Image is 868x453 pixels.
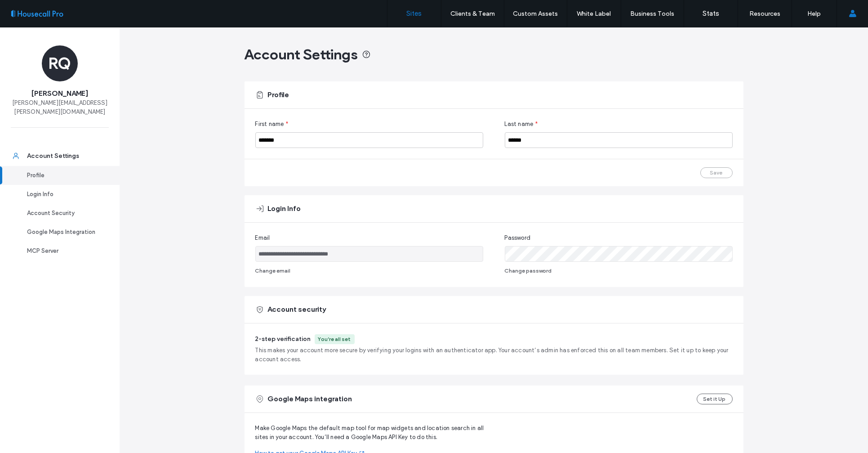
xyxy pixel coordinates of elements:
span: [PERSON_NAME][EMAIL_ADDRESS][PERSON_NAME][DOMAIN_NAME] [11,99,109,117]
button: Change password [505,265,552,276]
div: RQ [42,45,78,81]
div: Account Security [27,209,101,218]
button: Set it Up [697,394,733,404]
span: Last name [505,120,534,129]
label: Business Tools [631,10,675,18]
button: Change email [255,265,291,276]
div: MCP Server [27,247,101,256]
div: Account Settings [27,152,101,161]
span: Profile [268,90,289,100]
label: Stats [703,9,719,18]
span: Help [20,6,39,14]
input: First name [255,132,483,148]
span: Make Google Maps the default map tool for map widgets and location search in all sites in your ac... [255,424,494,442]
span: [PERSON_NAME] [31,89,88,99]
span: This makes your account more secure by verifying your logins with an authenticator app. Your acco... [255,346,733,364]
label: Resources [749,10,780,18]
span: 2-step verification [255,335,311,343]
div: Profile [27,171,101,180]
span: Account security [268,305,326,314]
span: Login Info [268,204,301,214]
div: Google Maps Integration [27,228,101,237]
span: Account Settings [245,45,358,63]
input: Email [255,246,483,262]
span: Password [505,233,531,242]
label: Help [808,10,821,18]
input: Password [505,246,733,262]
input: Last name [505,132,733,148]
span: First name [255,120,284,129]
label: Clients & Team [450,10,495,18]
div: Login Info [27,190,101,199]
label: White Label [577,10,611,18]
label: Sites [407,9,422,18]
div: You’re all set [318,335,351,343]
span: Email [255,233,270,242]
label: Custom Assets [513,10,558,18]
span: Google Maps integration [268,394,352,404]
